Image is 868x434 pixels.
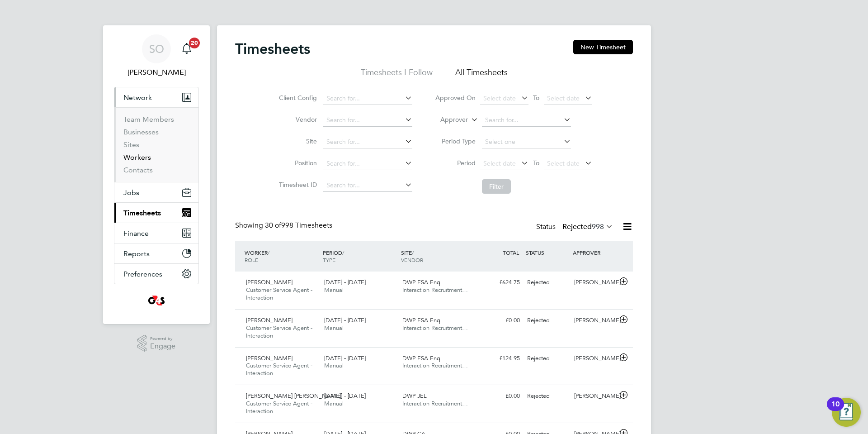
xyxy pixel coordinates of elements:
[571,275,618,290] div: [PERSON_NAME]
[324,286,344,294] span: Manual
[524,351,571,366] div: Rejected
[123,128,159,136] a: Businesses
[476,313,524,328] div: £0.00
[103,25,210,324] nav: Main navigation
[399,244,477,268] div: SITE
[123,229,149,238] span: Finance
[276,159,317,167] label: Position
[114,107,198,182] div: Network
[114,203,198,223] button: Timesheets
[547,159,580,167] span: Select date
[189,38,200,48] span: 20
[476,389,524,404] div: £0.00
[324,316,366,324] span: [DATE] - [DATE]
[530,157,542,169] span: To
[246,316,292,324] span: [PERSON_NAME]
[123,153,151,162] a: Workers
[123,93,152,102] span: Network
[276,115,317,124] label: Vendor
[114,67,199,78] span: Samantha Orchard
[114,264,198,284] button: Preferences
[321,244,399,268] div: PERIOD
[832,398,861,427] button: Open Resource Center, 10 new notifications
[524,244,571,261] div: STATUS
[276,94,317,102] label: Client Config
[114,182,198,202] button: Jobs
[524,313,571,328] div: Rejected
[246,286,312,301] span: Customer Service Agent - Interaction
[323,157,412,170] input: Search for...
[571,389,618,404] div: [PERSON_NAME]
[435,159,476,167] label: Period
[482,136,571,148] input: Select one
[402,286,468,294] span: Interaction Recruitment…
[401,256,423,263] span: VENDOR
[476,351,524,366] div: £124.95
[323,92,412,105] input: Search for...
[402,316,440,324] span: DWP ESA Enq
[455,67,508,83] li: All Timesheets
[123,249,150,258] span: Reports
[114,293,199,308] a: Go to home page
[524,389,571,404] div: Rejected
[276,137,317,145] label: Site
[402,392,427,400] span: DWP JEL
[114,243,198,263] button: Reports
[245,256,258,263] span: ROLE
[323,136,412,148] input: Search for...
[402,400,468,407] span: Interaction Recruitment…
[123,270,162,278] span: Preferences
[482,114,571,127] input: Search for...
[323,256,335,263] span: TYPE
[483,159,516,167] span: Select date
[483,94,516,102] span: Select date
[246,278,292,286] span: [PERSON_NAME]
[342,249,344,256] span: /
[476,275,524,290] div: £624.75
[235,221,334,230] div: Showing
[268,249,269,256] span: /
[324,354,366,362] span: [DATE] - [DATE]
[246,362,312,377] span: Customer Service Agent - Interaction
[246,354,292,362] span: [PERSON_NAME]
[435,137,476,145] label: Period Type
[402,362,468,369] span: Interaction Recruitment…
[571,313,618,328] div: [PERSON_NAME]
[324,362,344,369] span: Manual
[137,335,176,352] a: Powered byEngage
[361,67,433,83] li: Timesheets I Follow
[123,209,161,217] span: Timesheets
[246,324,312,339] span: Customer Service Agent - Interaction
[114,34,199,78] a: SO[PERSON_NAME]
[547,94,580,102] span: Select date
[265,221,332,230] span: 998 Timesheets
[276,181,317,189] label: Timesheet ID
[123,166,153,174] a: Contacts
[427,115,468,124] label: Approver
[536,221,615,234] div: Status
[178,34,196,63] a: 20
[324,400,344,407] span: Manual
[123,140,139,149] a: Sites
[150,335,175,343] span: Powered by
[114,223,198,243] button: Finance
[323,114,412,127] input: Search for...
[242,244,321,268] div: WORKER
[150,343,175,350] span: Engage
[482,179,511,194] button: Filter
[146,293,167,308] img: g4s4-logo-retina.png
[435,94,476,102] label: Approved On
[402,324,468,332] span: Interaction Recruitment…
[235,40,310,58] h2: Timesheets
[246,400,312,415] span: Customer Service Agent - Interaction
[246,392,341,400] span: [PERSON_NAME] [PERSON_NAME]
[324,278,366,286] span: [DATE] - [DATE]
[123,115,174,124] a: Team Members
[503,249,519,256] span: TOTAL
[530,92,542,104] span: To
[592,222,604,231] span: 998
[324,392,366,400] span: [DATE] - [DATE]
[324,324,344,332] span: Manual
[123,188,139,197] span: Jobs
[562,222,613,231] label: Rejected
